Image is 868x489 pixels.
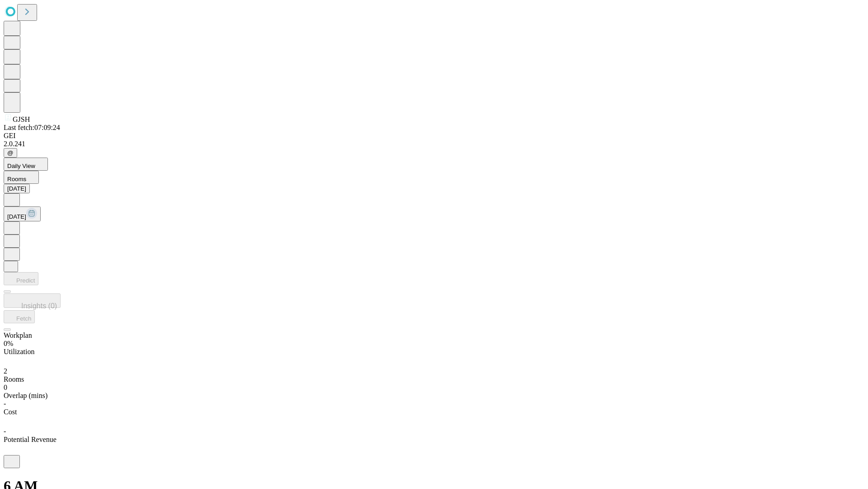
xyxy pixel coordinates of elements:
span: - [4,400,6,407]
span: Cost [4,408,17,416]
span: Rooms [7,176,26,182]
span: Daily View [7,163,35,169]
button: Fetch [4,310,35,323]
span: Utilization [4,348,34,355]
span: GJSH [13,115,30,123]
button: Daily View [4,158,48,171]
span: [DATE] [7,213,26,220]
span: Overlap (mins) [4,392,47,399]
button: Predict [4,272,38,285]
span: 2 [4,367,7,375]
div: GEI [4,132,864,140]
span: 0 [4,384,7,391]
span: Insights (0) [21,302,57,310]
button: [DATE] [4,184,30,193]
span: @ [7,149,14,156]
span: Rooms [4,375,24,383]
span: Last fetch: 07:09:24 [4,124,60,131]
span: - [4,427,6,435]
span: Potential Revenue [4,436,57,443]
span: 0% [4,340,13,347]
button: [DATE] [4,206,41,221]
div: 2.0.241 [4,140,864,148]
button: @ [4,148,17,158]
span: Workplan [4,331,32,339]
button: Insights (0) [4,293,61,308]
button: Rooms [4,171,39,184]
